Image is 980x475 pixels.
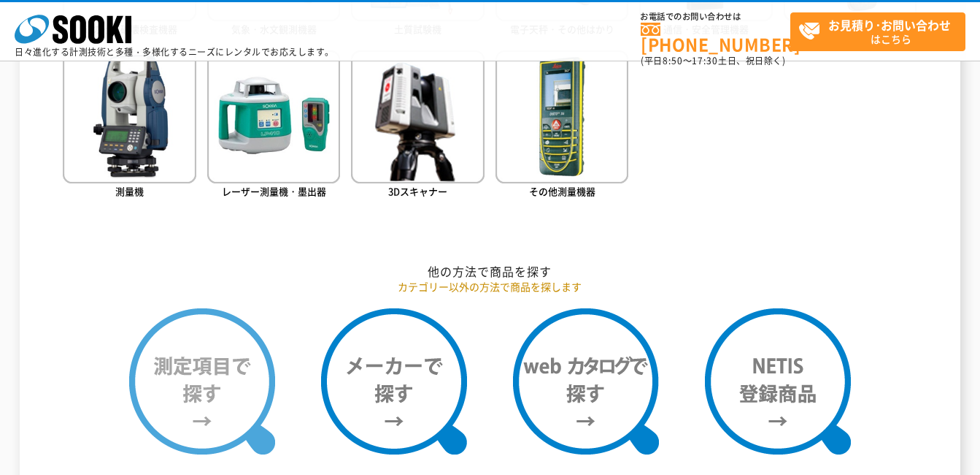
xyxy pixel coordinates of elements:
[798,13,965,50] span: はこちら
[63,50,196,202] a: 測量機
[321,308,467,455] img: メーカーで探す
[692,54,718,67] span: 17:30
[790,12,965,51] a: お見積り･お問い合わせはこちら
[513,308,659,455] img: webカタログで探す
[351,50,484,183] img: 3Dスキャナー
[115,184,144,198] span: 測量機
[529,184,595,198] span: その他測量機器
[663,54,683,67] span: 8:50
[641,23,790,53] a: [PHONE_NUMBER]
[388,184,447,198] span: 3Dスキャナー
[495,50,628,202] a: その他測量機器
[495,50,628,183] img: その他測量機器
[641,54,785,67] span: (平日 ～ 土日、祝日除く)
[828,16,951,34] strong: お見積り･お問い合わせ
[63,279,917,294] p: カテゴリー以外の方法で商品を探します
[129,308,275,455] img: 測定項目で探す
[207,50,340,183] img: レーザー測量機・墨出器
[641,12,790,21] span: お電話でのお問い合わせは
[63,264,917,279] h2: 他の方法で商品を探す
[222,184,326,198] span: レーザー測量機・墨出器
[63,50,196,183] img: 測量機
[207,50,340,202] a: レーザー測量機・墨出器
[705,308,851,455] img: NETIS登録商品
[15,47,334,56] p: 日々進化する計測技術と多種・多様化するニーズにレンタルでお応えします。
[351,50,484,202] a: 3Dスキャナー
